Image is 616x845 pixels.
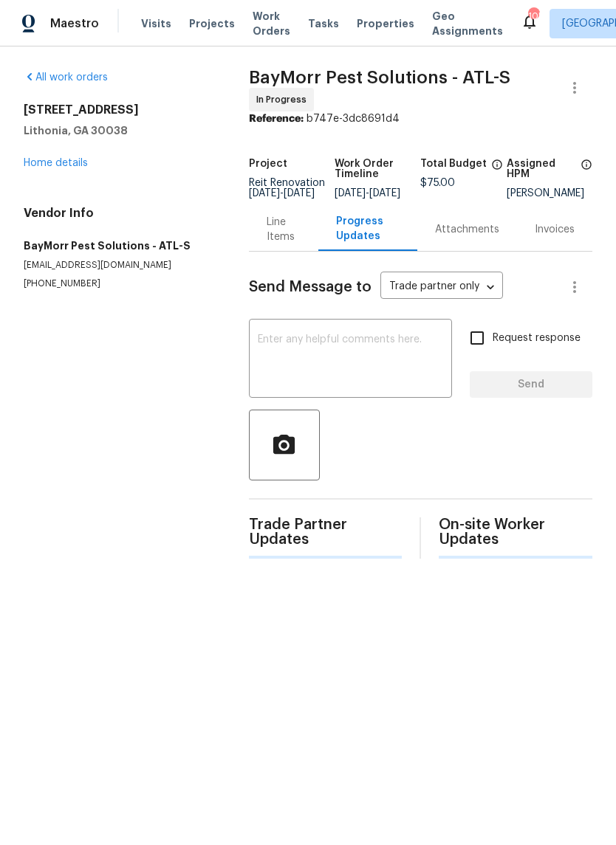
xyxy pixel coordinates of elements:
div: Trade partner only [380,275,503,300]
span: $75.00 [420,178,455,188]
div: 105 [528,9,538,24]
span: [DATE] [335,188,366,199]
span: Work Orders [253,9,290,38]
div: Progress Updates [336,214,400,244]
span: Trade Partner Updates [249,517,403,547]
div: b747e-3dc8691d4 [249,111,592,126]
h4: Vendor Info [24,206,213,221]
span: Reit Renovation [249,178,325,199]
h5: Total Budget [420,159,487,169]
div: Attachments [435,222,499,237]
span: Projects [189,16,235,31]
span: BayMorr Pest Solutions - ATL-S [249,69,510,86]
span: The hpm assigned to this work order. [581,159,592,188]
span: Send Message to [249,280,372,294]
span: - [335,188,400,199]
span: In Progress [256,92,312,107]
span: The total cost of line items that have been proposed by Opendoor. This sum includes line items th... [491,159,503,178]
h5: Project [249,159,287,169]
div: Invoices [535,222,575,237]
span: - [249,188,315,199]
p: [EMAIL_ADDRESS][DOMAIN_NAME] [24,259,213,272]
h5: Assigned HPM [507,159,576,179]
span: [DATE] [369,188,400,199]
span: Properties [357,16,414,31]
p: [PHONE_NUMBER] [24,277,213,290]
b: Reference: [249,114,304,124]
span: [DATE] [284,188,315,199]
div: [PERSON_NAME] [507,188,592,199]
span: [DATE] [249,188,280,199]
h2: [STREET_ADDRESS] [24,103,213,117]
span: Tasks [308,18,339,29]
span: On-site Worker Updates [439,517,592,547]
span: Visits [141,16,171,31]
div: Line Items [267,215,301,244]
span: Request response [493,331,581,346]
a: All work orders [24,72,108,83]
h5: BayMorr Pest Solutions - ATL-S [24,238,213,253]
h5: Lithonia, GA 30038 [24,123,213,138]
a: Home details [24,158,88,168]
span: Maestro [50,16,99,31]
h5: Work Order Timeline [335,159,420,179]
span: Geo Assignments [432,9,503,38]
